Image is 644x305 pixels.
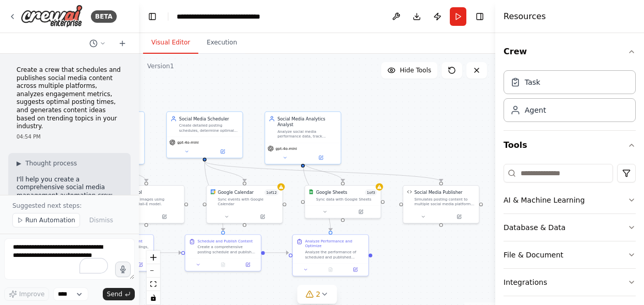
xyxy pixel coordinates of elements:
[147,251,160,264] button: zoom in
[305,250,365,260] div: Analyze the performance of scheduled and published content, track engagement metrics, and provide...
[147,278,160,291] button: fit view
[504,214,636,241] button: Database & Data
[304,154,338,161] button: Open in side panel
[81,116,140,128] div: Social Media Content Creator
[130,261,151,268] button: Open in side panel
[442,213,476,220] button: Open in side panel
[114,37,131,50] button: Start a new chat
[17,159,21,167] span: ▶
[90,245,149,254] div: Based on the research findings, create 10-15 pieces of engaging social media content for {company...
[300,161,334,231] g: Edge from 91fc18d6-3528-47c5-bf9b-c363673ef8c7 to b89e74ee-98d4-4e4f-9a6f-1f8e7c260f38
[304,185,381,219] div: Google SheetsGoogle Sheets1of3Sync data with Google Sheets
[145,9,160,24] button: Hide left sidebar
[345,266,366,273] button: Open in side panel
[12,202,127,210] p: Suggested next steps:
[25,216,75,224] span: Run Automation
[147,251,160,304] div: React Flow controls
[68,111,145,164] div: Social Media Content CreatorCreate engaging, platform-specific social media content including cap...
[297,285,337,304] button: 2
[177,11,260,22] nav: breadcrumb
[90,238,142,243] div: Create Social Media Content
[210,261,236,268] button: No output available
[316,197,377,202] div: Sync data with Google Sheets
[17,159,77,167] button: ▶Thought process
[89,216,113,224] span: Dismiss
[504,37,636,66] button: Crew
[120,197,181,207] div: Generates images using OpenAI's Dall-E model.
[237,261,258,268] button: Open in side panel
[147,62,174,70] div: Version 1
[504,269,636,296] button: Integrations
[198,32,245,54] button: Execution
[17,133,122,141] div: 04:54 PM
[504,187,636,213] button: AI & Machine Learning
[245,213,280,220] button: Open in side panel
[19,290,44,298] span: Improve
[525,105,546,115] div: Agent
[309,189,314,194] img: Google Sheets
[85,37,110,50] button: Switch to previous chat
[218,189,254,195] div: Google Calendar
[318,266,343,273] button: No output available
[525,77,540,87] div: Task
[198,245,257,254] div: Create a comprehensive posting schedule and publish the created content across multiple social me...
[4,238,135,280] textarea: To enrich screen reader interactions, please activate Accessibility in Grammarly extension settings
[201,161,247,181] g: Edge from 55e9f193-f2e3-4ee5-ad9d-eaa21898108c to f7dc85f8-489a-4722-9453-12733c13711a
[206,185,283,223] div: Google CalendarGoogle Calendar1of12Sync events with Google Calendar
[120,189,142,195] div: Dall-E Tool
[21,5,83,28] img: Logo
[107,154,142,161] button: Open in side panel
[473,9,487,24] button: Hide right sidebar
[292,234,369,276] div: Analyze Performance and OptimizeAnalyze the performance of scheduled and published content, track...
[381,62,437,79] button: Hide Tools
[84,213,118,227] button: Dismiss
[264,111,341,164] div: Social Media Analytics AnalystAnalyze social media performance data, track engagement metrics, id...
[277,129,337,139] div: Analyze social media performance data, track engagement metrics, identify content performance pat...
[316,189,347,195] div: Google Sheets
[147,264,160,278] button: zoom out
[198,238,253,243] div: Schedule and Publish Content
[414,189,462,195] div: Social Media Publisher
[166,111,243,158] div: Social Media SchedulerCreate detailed posting schedules, determine optimal posting times for {tar...
[108,185,185,223] div: DallEToolDall-E ToolGenerates images using OpenAI's Dall-E model.
[201,161,444,181] g: Edge from 55e9f193-f2e3-4ee5-ad9d-eaa21898108c to 4a556882-80ea-4199-8fed-150853b379d4
[218,197,279,207] div: Sync events with Google Calendar
[81,129,140,139] div: Create engaging, platform-specific social media content including captions, hashtags, and post id...
[179,116,239,122] div: Social Media Scheduler
[4,287,49,301] button: Improve
[107,290,122,298] span: Send
[264,189,279,195] span: Number of enabled actions
[12,213,80,227] button: Run Automation
[365,189,377,195] span: Number of enabled actions
[147,291,160,304] button: toggle interactivity
[504,241,636,268] button: File & Document
[177,140,198,145] span: gpt-4o-mini
[504,66,636,130] div: Crew
[103,288,135,300] button: Send
[143,32,198,54] button: Visual Editor
[77,234,154,271] div: Create Social Media ContentBased on the research findings, create 10-15 pieces of engaging social...
[316,289,321,299] span: 2
[185,234,262,271] div: Schedule and Publish ContentCreate a comprehensive posting schedule and publish the created conte...
[504,131,636,160] button: Tools
[343,208,378,216] button: Open in side panel
[414,197,475,207] div: Simulates posting content to multiple social media platforms (Twitter, LinkedIn, Instagram, Faceb...
[305,238,365,248] div: Analyze Performance and Optimize
[407,189,412,194] img: Social Media Publisher
[201,161,226,231] g: Edge from 55e9f193-f2e3-4ee5-ad9d-eaa21898108c to 5bb8ee18-3750-4eac-87c7-9c1db8e58d46
[504,10,546,23] h4: Resources
[25,159,77,167] span: Thought process
[400,66,431,74] span: Hide Tools
[265,250,289,256] g: Edge from 5bb8ee18-3750-4eac-87c7-9c1db8e58d46 to b89e74ee-98d4-4e4f-9a6f-1f8e7c260f38
[277,116,337,128] div: Social Media Analytics Analyst
[158,250,181,256] g: Edge from 6f097fd4-96f3-4a50-ba2d-8c49cf0b5e68 to 5bb8ee18-3750-4eac-87c7-9c1db8e58d46
[403,185,480,223] div: Social Media PublisherSocial Media PublisherSimulates posting content to multiple social media pl...
[91,10,117,23] div: BETA
[17,66,122,131] p: Create a crew that schedules and publishes social media content across multiple platforms, analyz...
[115,262,131,277] button: Click to speak your automation idea
[179,123,239,133] div: Create detailed posting schedules, determine optimal posting times for {target_audience}, and org...
[17,176,122,240] p: I'll help you create a comprehensive social media management automation crew. Let me first check ...
[205,148,240,155] button: Open in side panel
[276,146,297,151] span: gpt-4o-mini
[147,213,181,220] button: Open in side panel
